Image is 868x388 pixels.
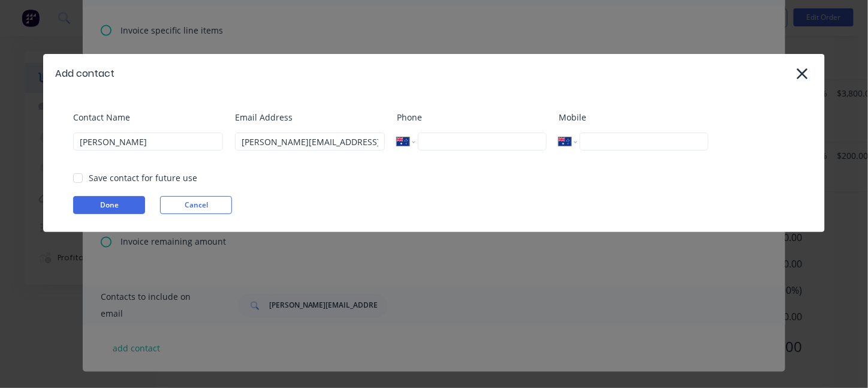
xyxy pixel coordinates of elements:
button: Cancel [160,196,232,214]
label: Mobile [559,111,709,124]
label: Phone [397,111,547,124]
label: Contact Name [73,111,223,124]
label: Email Address [235,111,385,124]
button: Done [73,196,145,214]
div: Save contact for future use [89,172,197,184]
div: Add contact [55,67,114,81]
